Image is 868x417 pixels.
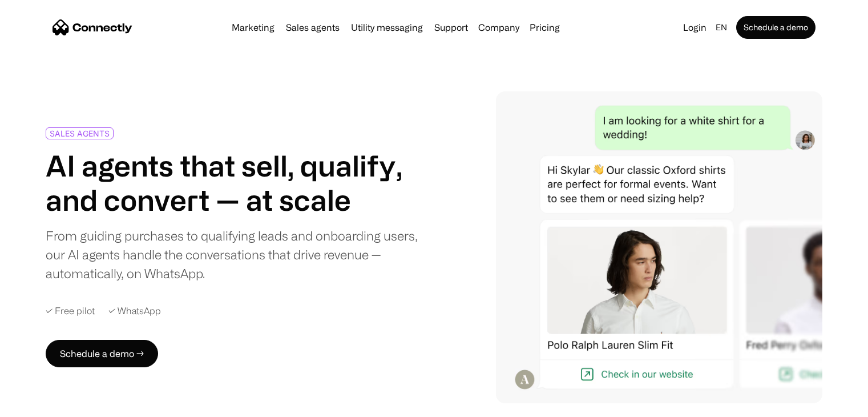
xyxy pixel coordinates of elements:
[711,19,734,35] div: en
[716,19,727,35] div: en
[46,340,158,367] a: Schedule a demo →
[736,16,815,39] a: Schedule a demo
[679,19,711,35] a: Login
[53,19,132,36] a: home
[478,19,519,35] div: Company
[108,306,161,316] div: ✓ WhatsApp
[227,23,279,32] a: Marketing
[46,306,95,316] div: ✓ Free pilot
[46,149,420,217] h1: AI agents that sell, qualify, and convert — at scale
[23,397,68,413] ul: Language list
[46,226,420,283] div: From guiding purchases to qualifying leads and onboarding users, our AI agents handle the convers...
[346,23,427,32] a: Utility messaging
[281,23,344,32] a: Sales agents
[11,396,68,413] aside: Language selected: English
[50,129,110,138] div: SALES AGENTS
[475,19,523,35] div: Company
[525,23,564,32] a: Pricing
[430,23,473,32] a: Support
